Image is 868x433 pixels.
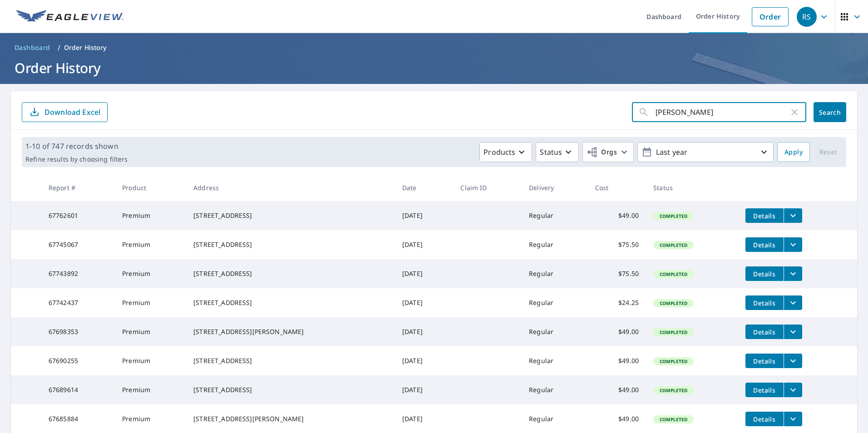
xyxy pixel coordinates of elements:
[11,40,54,55] a: Dashboard
[654,300,693,306] span: Completed
[784,383,802,397] button: filesDropdownBtn-67689614
[784,266,802,281] button: filesDropdownBtn-67743892
[745,354,784,368] button: detailsBtn-67690255
[41,288,115,317] td: 67742437
[41,317,115,346] td: 67698353
[522,174,588,201] th: Delivery
[588,230,646,259] td: $75.50
[588,346,646,375] td: $49.00
[193,298,388,307] div: [STREET_ADDRESS]
[522,288,588,317] td: Regular
[784,295,802,310] button: filesDropdownBtn-67742437
[654,242,693,248] span: Completed
[25,141,128,152] p: 1-10 of 747 records shown
[193,240,388,249] div: [STREET_ADDRESS]
[654,416,693,423] span: Completed
[522,375,588,404] td: Regular
[193,385,388,394] div: [STREET_ADDRESS]
[115,259,186,288] td: Premium
[777,142,810,162] button: Apply
[751,386,778,394] span: Details
[751,241,778,249] span: Details
[654,213,693,219] span: Completed
[115,346,186,375] td: Premium
[751,415,778,423] span: Details
[751,270,778,278] span: Details
[637,142,774,162] button: Last year
[193,327,388,336] div: [STREET_ADDRESS][PERSON_NAME]
[784,354,802,368] button: filesDropdownBtn-67690255
[395,346,453,375] td: [DATE]
[186,174,395,201] th: Address
[745,266,784,281] button: detailsBtn-67743892
[784,237,802,252] button: filesDropdownBtn-67745067
[193,414,388,423] div: [STREET_ADDRESS][PERSON_NAME]
[25,155,128,163] p: Refine results by choosing filters
[587,147,617,158] span: Orgs
[797,7,817,27] div: RS
[15,43,50,52] span: Dashboard
[751,212,778,220] span: Details
[652,144,759,160] p: Last year
[751,357,778,365] span: Details
[588,174,646,201] th: Cost
[588,201,646,230] td: $49.00
[646,174,738,201] th: Status
[745,383,784,397] button: detailsBtn-67689614
[751,328,778,336] span: Details
[582,142,634,162] button: Orgs
[115,317,186,346] td: Premium
[588,317,646,346] td: $49.00
[654,271,693,277] span: Completed
[745,237,784,252] button: detailsBtn-67745067
[522,259,588,288] td: Regular
[522,346,588,375] td: Regular
[41,230,115,259] td: 67745067
[193,356,388,365] div: [STREET_ADDRESS]
[656,99,789,125] input: Address, Report #, Claim ID, etc.
[483,147,515,157] p: Products
[522,230,588,259] td: Regular
[751,299,778,307] span: Details
[745,295,784,310] button: detailsBtn-67742437
[745,208,784,223] button: detailsBtn-67762601
[821,108,839,117] span: Search
[395,288,453,317] td: [DATE]
[11,59,857,77] h1: Order History
[745,412,784,426] button: detailsBtn-67685884
[58,42,60,53] li: /
[193,211,388,220] div: [STREET_ADDRESS]
[588,259,646,288] td: $75.50
[522,201,588,230] td: Regular
[745,325,784,339] button: detailsBtn-67698353
[453,174,522,201] th: Claim ID
[115,174,186,201] th: Product
[588,375,646,404] td: $49.00
[395,317,453,346] td: [DATE]
[654,329,693,335] span: Completed
[395,375,453,404] td: [DATE]
[41,346,115,375] td: 67690255
[11,40,857,55] nav: breadcrumb
[395,201,453,230] td: [DATE]
[115,201,186,230] td: Premium
[522,317,588,346] td: Regular
[784,412,802,426] button: filesDropdownBtn-67685884
[395,174,453,201] th: Date
[16,10,123,24] img: EV Logo
[540,147,562,157] p: Status
[784,147,803,158] span: Apply
[654,358,693,364] span: Completed
[115,375,186,404] td: Premium
[41,201,115,230] td: 67762601
[395,230,453,259] td: [DATE]
[784,325,802,339] button: filesDropdownBtn-67698353
[22,102,108,122] button: Download Excel
[588,288,646,317] td: $24.25
[115,288,186,317] td: Premium
[44,107,100,117] p: Download Excel
[654,387,693,394] span: Completed
[41,174,115,201] th: Report #
[115,230,186,259] td: Premium
[752,7,789,26] a: Order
